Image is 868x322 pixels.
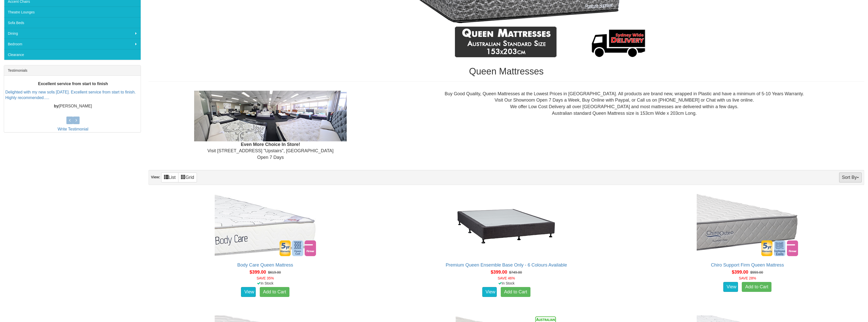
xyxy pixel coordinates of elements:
[250,270,266,275] span: $399.00
[742,282,771,292] a: Add to Cart
[498,276,515,280] font: SAVE 46%
[389,91,860,117] div: Buy Good Quality, Queen Mattresses at the Lowest Prices in [GEOGRAPHIC_DATA]. All products are br...
[237,262,293,268] a: Body Care Queen Mattress
[695,193,799,257] img: Chiro Support Firm Queen Mattress
[711,262,784,268] a: Chiro Support Firm Queen Mattress
[454,193,558,257] img: Premium Queen Ensemble Base Only - 6 Colours Available
[4,7,141,17] a: Theatre Lounges
[256,276,274,280] font: SAVE 35%
[4,17,141,28] a: Sofa Beds
[241,142,300,147] b: Even More Choice In Store!
[268,270,281,274] del: $619.00
[482,287,497,297] a: View
[509,270,522,274] del: $749.00
[151,175,160,179] strong: View:
[147,281,383,286] div: In Stock
[5,90,136,100] a: Delighted with my new sofa [DATE]. Excellent service from start to finish. Highly recommended.....
[178,173,197,182] a: Grid
[241,287,256,297] a: View
[750,270,763,274] del: $559.00
[161,173,178,182] a: List
[194,91,347,141] img: Showroom
[149,66,864,77] h1: Queen Mattresses
[732,270,748,275] span: $399.00
[54,104,59,108] b: by
[5,104,141,109] p: [PERSON_NAME]
[839,173,862,182] button: Sort By
[389,281,624,286] div: In Stock
[213,193,317,257] img: Body Care Queen Mattress
[501,287,530,297] a: Add to Cart
[4,28,141,39] a: Dining
[4,49,141,60] a: Clearance
[4,65,141,76] div: Testimonials
[491,270,507,275] span: $399.00
[723,282,738,292] a: View
[446,262,567,268] a: Premium Queen Ensemble Base Only - 6 Colours Available
[4,39,141,49] a: Bedroom
[153,91,389,161] div: Visit [STREET_ADDRESS] "Upstairs", [GEOGRAPHIC_DATA] Open 7 Days
[58,127,88,131] a: Write Testimonial
[38,82,108,86] b: Excellent service from start to finish
[739,276,756,280] font: SAVE 28%
[260,287,289,297] a: Add to Cart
